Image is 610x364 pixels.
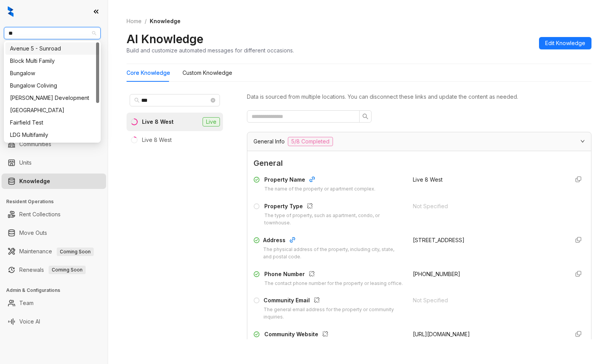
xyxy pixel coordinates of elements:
li: Move Outs [2,225,106,241]
div: Property Name [264,175,375,185]
div: Phone Number [264,270,403,280]
div: LDG Multifamily [5,129,99,141]
li: Renewals [2,262,106,278]
span: Live 8 West [413,176,443,183]
div: Davis Development [5,92,99,104]
div: [GEOGRAPHIC_DATA] [10,106,95,115]
div: Community Email [264,296,404,306]
div: Avenue 5 - Sunroad [10,44,95,53]
li: Voice AI [2,314,106,329]
div: The contact phone number for the property or leasing office. [264,280,403,287]
h3: Resident Operations [6,198,108,205]
a: Voice AI [19,314,40,329]
div: Bungalow Coliving [10,81,95,90]
div: Bungalow [10,69,95,78]
a: Home [125,17,143,25]
li: Rent Collections [2,207,106,222]
div: Custom Knowledge [182,69,232,77]
span: Coming Soon [49,266,86,274]
div: Community Website [264,330,383,340]
div: Bungalow [5,67,99,79]
span: [URL][DOMAIN_NAME] [413,331,470,337]
div: The name of the property or apartment complex. [264,185,375,193]
span: 5/8 Completed [288,137,333,146]
li: Collections [2,103,106,119]
span: General Info [253,137,285,146]
a: Units [19,155,32,170]
span: close-circle [211,98,215,103]
span: Edit Knowledge [545,39,585,47]
div: Address [263,236,404,246]
a: Rent Collections [19,207,61,222]
span: Live [203,117,220,126]
h3: Admin & Configurations [6,287,108,294]
span: Coming Soon [57,248,94,256]
li: Units [2,155,106,170]
div: Bungalow Coliving [5,79,99,92]
li: Maintenance [2,244,106,259]
div: Fairfield Test [10,118,95,127]
span: expanded [580,139,585,143]
img: logo [8,6,14,17]
div: Live 8 West [142,118,174,126]
div: Not Specified [413,202,563,211]
li: / [145,17,147,25]
div: Avenue 5 - Sunroad [5,42,99,55]
button: Edit Knowledge [539,37,591,49]
a: RenewalsComing Soon [19,262,86,278]
div: [PERSON_NAME] Development [10,94,95,102]
a: Communities [19,136,51,152]
a: Team [19,295,34,311]
div: Fairfield [5,104,99,116]
li: Team [2,295,106,311]
li: Leasing [2,85,106,100]
div: Fairfield Test [5,116,99,129]
span: General [253,157,585,169]
div: The physical address of the property, including city, state, and postal code. [263,246,404,261]
div: Data is sourced from multiple locations. You can disconnect these links and update the content as... [247,93,591,101]
div: Property Type [264,202,404,212]
div: General Info5/8 Completed [247,132,591,151]
span: [PHONE_NUMBER] [413,271,460,277]
div: Live 8 West [142,136,172,144]
div: LDG Multifamily [10,131,95,139]
span: search [134,98,140,103]
span: search [362,113,368,120]
div: Block Multi Family [5,55,99,67]
li: Leads [2,52,106,67]
div: [STREET_ADDRESS] [413,236,563,244]
a: Knowledge [19,174,50,189]
div: Block Multi Family [10,57,95,65]
div: Core Knowledge [127,69,170,77]
div: Not Specified [413,296,563,305]
div: The type of property, such as apartment, condo, or townhouse. [264,212,404,227]
h2: AI Knowledge [127,32,203,46]
div: Build and customize automated messages for different occasions. [127,46,294,54]
div: The general email address for the property or community inquiries. [264,306,404,321]
li: Communities [2,136,106,152]
li: Knowledge [2,174,106,189]
span: Knowledge [150,18,181,24]
a: Move Outs [19,225,47,241]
